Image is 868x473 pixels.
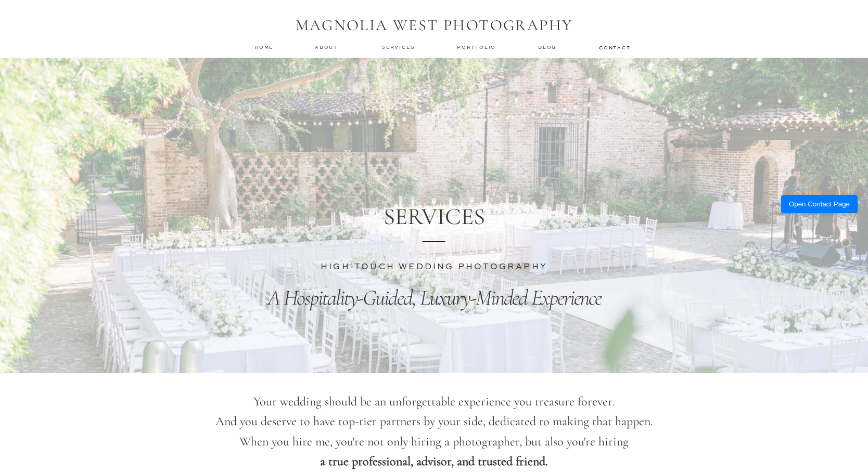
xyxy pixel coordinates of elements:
a: contact [599,44,629,50]
a: services [381,44,416,50]
p: A Hospitality-Guided, Luxury-Minded Experience [222,284,647,313]
a: home [254,44,274,50]
b: a true professional, advisor, and trusted friend. [320,454,548,469]
h1: MAGNOLIA WEST PHOTOGRAPHY [288,16,580,36]
a: about [315,44,341,51]
button: Open Contact Page [781,195,858,213]
h1: SERVICES [382,203,486,229]
a: Portfolio [457,44,498,51]
a: Blog [538,44,559,51]
h3: HIGH-TOUCH WEDDING PHOTOGRAPHY [308,261,560,271]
